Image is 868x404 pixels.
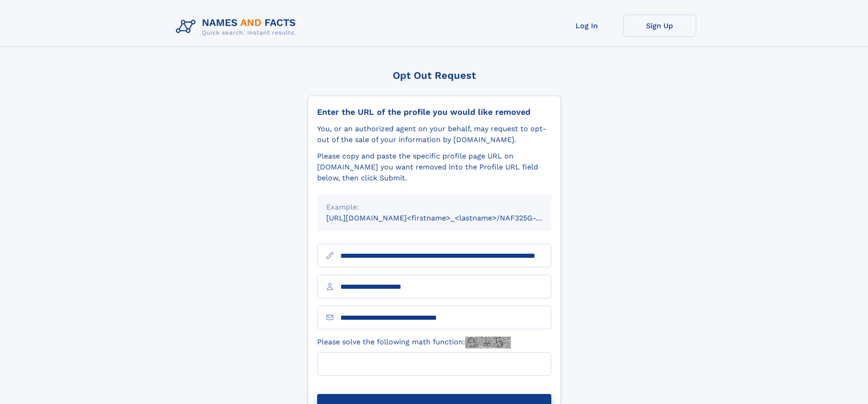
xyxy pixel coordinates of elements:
a: Log In [550,15,623,37]
div: You, or an authorized agent on your behalf, may request to opt-out of the sale of your informatio... [317,123,551,145]
img: Logo Names and Facts [172,15,303,39]
label: Please solve the following math function: [317,337,511,348]
div: Please copy and paste the specific profile page URL on [DOMAIN_NAME] you want removed into the Pr... [317,151,551,184]
small: [URL][DOMAIN_NAME]<firstname>_<lastname>/NAF325G-xxxxxxxx [326,214,569,222]
div: Example: [326,202,542,213]
div: Opt Out Request [308,70,561,81]
div: Enter the URL of the profile you would like removed [317,107,551,117]
a: Sign Up [623,15,696,37]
